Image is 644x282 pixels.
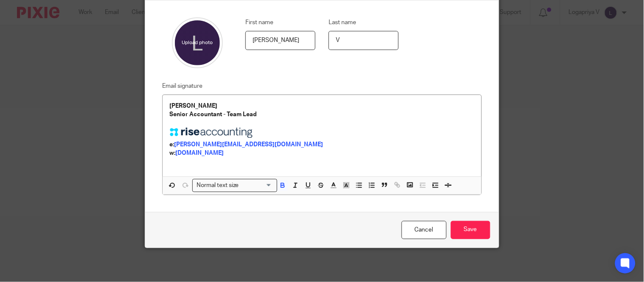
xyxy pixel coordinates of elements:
[162,82,202,90] label: Email signature
[169,112,257,117] strong: Senior Accountant - Team Lead
[175,150,224,156] a: [DOMAIN_NAME]
[329,18,356,27] label: Last name
[245,18,273,27] label: First name
[169,142,174,148] strong: e:
[194,181,241,190] span: Normal text size
[169,103,217,109] strong: [PERSON_NAME]
[169,150,175,156] strong: w:
[174,142,323,148] a: [PERSON_NAME][EMAIL_ADDRESS][DOMAIN_NAME]
[169,128,254,138] img: Image
[402,221,447,239] a: Cancel
[242,181,272,190] input: Search for option
[192,179,277,192] div: Search for option
[451,221,490,239] input: Save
